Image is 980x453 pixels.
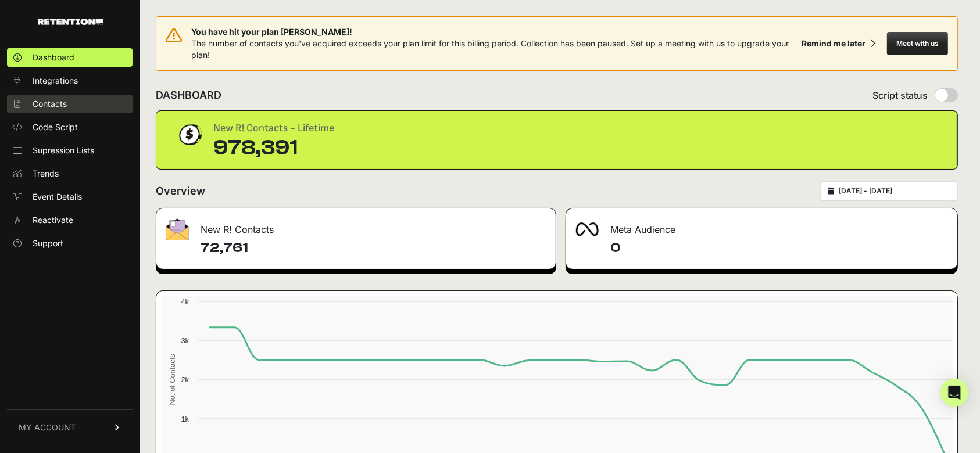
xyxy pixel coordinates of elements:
text: 1k [181,415,189,423]
span: Integrations [33,75,78,87]
a: Event Details [7,188,133,206]
div: Meta Audience [566,208,957,243]
text: 3k [181,336,189,345]
a: Code Script [7,118,133,136]
text: No. of Contacts [168,354,177,405]
span: Script status [872,88,928,102]
a: Integrations [7,71,133,90]
a: Dashboard [7,48,133,67]
div: Remind me later [802,38,865,49]
div: New R! Contacts - Lifetime [213,120,334,136]
div: 978,391 [213,136,334,160]
a: Supression Lists [7,141,133,160]
h4: 72,761 [201,239,546,257]
span: Support [33,238,63,249]
img: fa-meta-2f981b61bb99beabf952f7030308934f19ce035c18b003e963880cc3fabeebb7.png [575,222,599,236]
span: Dashboard [33,52,74,63]
a: MY ACCOUNT [7,409,133,445]
div: Open Intercom Messenger [940,379,968,407]
img: dollar-coin-05c43ed7efb7bc0c12610022525b4bbbb207c7efeef5aecc26f025e68dcafac9.png [175,120,204,149]
h2: DASHBOARD [156,87,221,103]
a: Support [7,234,133,253]
a: Trends [7,164,133,183]
div: New R! Contacts [156,208,556,243]
text: 4k [181,297,189,306]
text: 2k [181,375,189,384]
span: Supression Lists [33,145,94,156]
span: Reactivate [33,214,73,226]
img: Retention.com [38,19,103,25]
img: fa-envelope-19ae18322b30453b285274b1b8af3d052b27d846a4fbe8435d1a52b978f639a2.png [166,218,189,240]
a: Reactivate [7,211,133,229]
span: Event Details [33,191,82,203]
span: Trends [33,168,59,179]
span: The number of contacts you've acquired exceeds your plan limit for this billing period. Collectio... [191,38,789,60]
a: Contacts [7,95,133,113]
button: Remind me later [797,33,880,54]
h4: 0 [610,239,948,257]
span: Code Script [33,121,78,133]
button: Meet with us [887,32,948,55]
h2: Overview [156,183,205,199]
span: Contacts [33,98,67,110]
span: You have hit your plan [PERSON_NAME]! [191,26,797,38]
span: MY ACCOUNT [19,422,76,433]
